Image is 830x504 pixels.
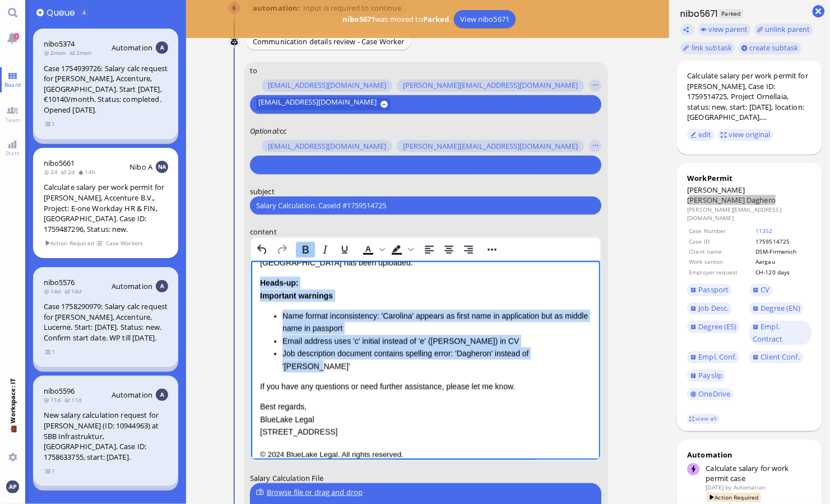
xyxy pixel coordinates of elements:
span: [PERSON_NAME][EMAIL_ADDRESS][DOMAIN_NAME] [402,142,577,151]
button: [PERSON_NAME][EMAIL_ADDRESS][DOMAIN_NAME] [396,140,583,152]
a: Degree (ES) [687,321,740,333]
span: to [249,66,257,76]
span: 2mon [44,49,69,57]
button: unlink parent [754,24,814,36]
img: You [6,480,18,493]
span: Salary Calculation File [249,474,323,484]
img: Aut [156,41,168,54]
span: Nibo A [129,162,152,172]
a: CV [749,284,773,296]
span: view 1 items [44,347,55,357]
span: 11d [44,396,64,404]
td: Aargau [755,257,810,266]
p: If you have any questions or need further assistance, please let me know. [9,119,341,132]
iframe: Rich Text Area [251,261,600,460]
a: nibo5661 [44,158,75,168]
span: Action Required [44,239,95,248]
span: 2d [61,168,78,176]
li: Email address uses 'c' initial instead of 'e' ([PERSON_NAME]) in CV [31,74,341,86]
img: NA [156,161,168,173]
button: Align left [419,242,438,258]
li: Name format inconsistency: 'Carolina' appears as first name in application but as middle name in ... [31,49,341,74]
span: Payslip [698,370,722,380]
span: Degree (ES) [698,321,736,332]
td: 1759514725 [755,237,810,246]
button: view parent [698,24,752,36]
button: Italic [315,242,334,258]
span: [EMAIL_ADDRESS][DOMAIN_NAME] [258,98,376,110]
b: Parked [423,14,449,24]
button: Reveal or hide additional toolbar items [482,242,501,258]
span: Daghero [746,195,776,205]
span: subject [249,186,274,197]
span: Action Required [707,493,761,502]
div: WorkPermit [687,173,812,183]
button: [EMAIL_ADDRESS][DOMAIN_NAME] [262,80,392,92]
a: Degree (EN) [749,302,804,315]
td: Employer request [688,268,754,277]
task-group-action-menu: link subtask [680,42,735,54]
span: Case Workers [105,239,143,248]
span: by [726,483,732,491]
span: nibo5596 [44,386,75,396]
span: 11d [64,396,85,404]
td: DSM-Firmenich [755,247,810,256]
a: nibo5374 [44,39,75,49]
span: Board [2,81,24,88]
td: Work canton [688,257,754,266]
span: Automation [112,43,152,53]
span: CV [761,284,769,295]
span: Automation [112,281,152,291]
small: © 2024 BlueLake Legal. All rights reserved. [9,189,152,198]
button: Copy ticket nibo5671 link to clipboard [680,24,695,36]
a: OneDrive [687,388,734,400]
div: Browse file or drag and drop [256,487,595,498]
span: link subtask [692,43,732,53]
td: Case ID [688,237,754,246]
strong: Important warnings [9,30,82,39]
span: 14h [78,168,99,176]
span: 2mon [69,49,95,57]
button: Align right [458,242,477,258]
div: Text color Black [358,242,386,258]
div: Automation [687,450,812,460]
span: Automation [112,390,152,400]
span: 14d [64,287,85,295]
span: Degree (EN) [761,303,800,313]
button: Underline [335,242,354,258]
button: [EMAIL_ADDRESS][DOMAIN_NAME] [262,140,392,152]
span: [EMAIL_ADDRESS][DOMAIN_NAME] [268,81,386,90]
span: Queue [47,6,78,19]
span: Client Conf. [761,352,800,362]
span: 2d [44,168,61,176]
span: automation@bluelakelegal.com [734,483,766,491]
div: Calculate salary per work permit for [PERSON_NAME], Case ID: 1759514725, Project Ornellaia, statu... [687,71,812,123]
b: nibo5671 [342,14,375,24]
span: view 1 items [44,466,55,476]
button: [EMAIL_ADDRESS][DOMAIN_NAME] [256,98,390,110]
span: 3 [14,33,19,40]
span: Empl. Conf. [698,352,736,362]
button: Redo [272,242,291,258]
a: nibo5576 [44,277,75,287]
div: Background color Black [387,242,415,258]
span: Passport [698,284,729,295]
a: Empl. Conf. [687,351,740,363]
td: CH-120 days [755,268,810,277]
span: 4 [82,8,86,16]
a: Job Desc. [687,302,732,315]
span: [DATE] [706,483,724,491]
dd: [PERSON_NAME][EMAIL_ADDRESS][DOMAIN_NAME] [687,206,812,222]
span: Team [2,116,24,124]
div: Calculate salary for work permit case [706,463,812,483]
td: Case Number [688,226,754,235]
button: edit [687,129,715,141]
img: Aut [156,280,168,292]
span: Optional [249,126,277,136]
button: Align center [439,242,458,258]
button: Add [36,9,44,16]
span: Empl. Contract [753,321,782,344]
td: Client name [688,247,754,256]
